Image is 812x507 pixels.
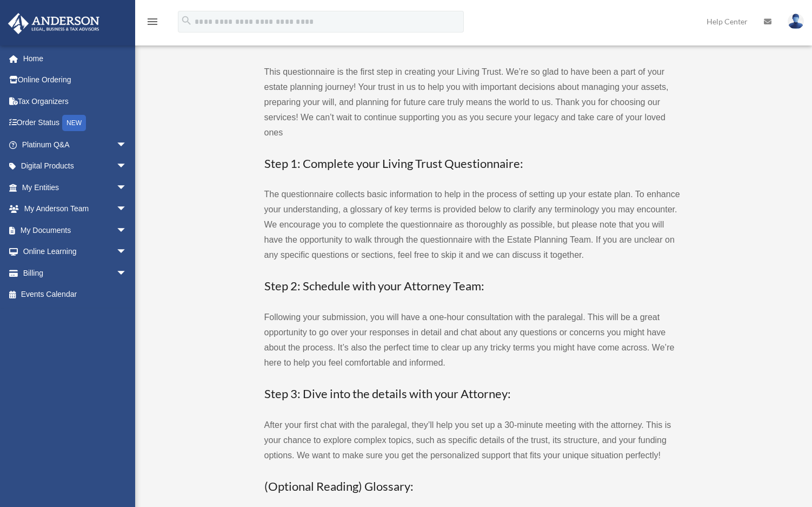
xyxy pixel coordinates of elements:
[5,13,103,34] img: Anderson Advisors Platinum Portal
[146,15,159,28] i: menu
[788,14,804,29] img: User Pic
[116,177,138,199] span: arrow_drop_down
[8,90,143,112] a: Tax Organizers
[181,15,192,27] i: search
[8,69,143,91] a: Online Ordering
[62,115,86,131] div: NEW
[116,134,138,156] span: arrow_drop_down
[8,241,143,263] a: Online Learningarrow_drop_down
[116,241,138,263] span: arrow_drop_down
[264,418,681,463] p: After your first chat with the paralegal, they’ll help you set up a 30-minute meeting with the at...
[116,198,138,220] span: arrow_drop_down
[8,134,143,155] a: Platinum Q&Aarrow_drop_down
[8,155,143,177] a: Digital Productsarrow_drop_down
[264,310,681,370] p: Following your submission, you will have a one-hour consultation with the paralegal. This will be...
[116,262,138,284] span: arrow_drop_down
[8,262,143,284] a: Billingarrow_drop_down
[264,478,681,495] h3: (Optional Reading) Glossary:
[264,155,681,172] h3: Step 1: Complete your Living Trust Questionnaire:
[8,177,143,198] a: My Entitiesarrow_drop_down
[264,386,681,402] h3: Step 3: Dive into the details with your Attorney:
[116,155,138,178] span: arrow_drop_down
[8,219,143,241] a: My Documentsarrow_drop_down
[116,219,138,242] span: arrow_drop_down
[8,284,143,305] a: Events Calendar
[8,48,143,69] a: Home
[264,187,681,263] p: The questionnaire collects basic information to help in the process of setting up your estate pla...
[146,19,159,28] a: menu
[264,278,681,295] h3: Step 2: Schedule with your Attorney Team:
[8,112,143,134] a: Order StatusNEW
[8,198,143,220] a: My Anderson Teamarrow_drop_down
[264,64,681,140] p: This questionnaire is the first step in creating your Living Trust. We’re so glad to have been a ...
